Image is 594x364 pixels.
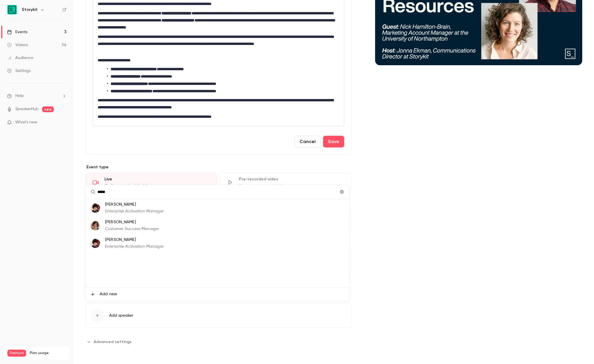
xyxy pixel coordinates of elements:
p: [PERSON_NAME] [105,219,159,225]
p: [PERSON_NAME] [105,202,164,208]
p: Enterprise Activation Manager [105,208,164,214]
p: [PERSON_NAME] [105,237,164,243]
button: Clear [337,187,347,197]
img: Shane McPartland-Weise [91,239,100,248]
p: Customer Success Manager [105,226,159,232]
span: Add new [100,291,117,297]
img: Shane McPartland-Weise [91,221,100,230]
img: Shane McPartland-Weise [91,203,100,213]
p: Enterprise Activation Manager [105,244,164,250]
